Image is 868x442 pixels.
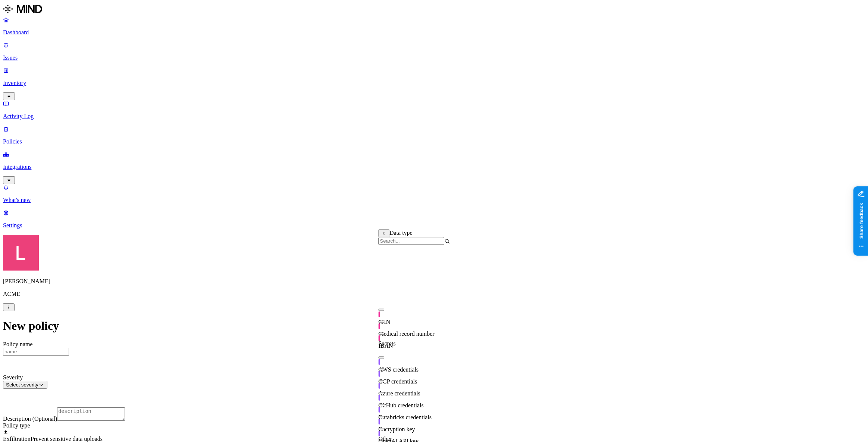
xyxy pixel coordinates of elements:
label: Policy type [3,422,30,429]
img: secret-line.svg [379,371,380,377]
input: Search... [379,237,445,245]
img: secret-line.svg [379,407,380,413]
img: MIND [3,3,42,15]
a: Dashboard [3,16,865,36]
a: Activity Log [3,100,865,120]
img: secret-line.svg [379,430,380,436]
img: pii-line.svg [379,311,380,317]
p: Dashboard [3,29,865,36]
img: Landen Brown [3,235,39,271]
input: name [3,348,69,356]
a: What's new [3,184,865,203]
a: MIND [3,3,865,16]
span: Prevent sensitive data uploads [31,436,103,442]
img: secret-line.svg [379,383,380,389]
span: Data type [389,230,413,236]
span: IBAN [379,342,393,349]
p: Integrations [3,164,865,170]
p: Inventory [3,80,865,86]
p: Settings [3,222,865,229]
img: secret-line.svg [379,359,380,365]
h1: New policy [3,319,865,333]
label: Policy name [3,341,33,347]
a: Inventory [3,67,865,99]
p: Issues [3,54,865,61]
p: Policies [3,138,865,145]
a: Policies [3,126,865,145]
img: pii-line.svg [379,323,380,329]
div: Secrets [379,340,450,347]
p: What's new [3,197,865,203]
label: Description (Optional) [3,416,57,422]
label: Severity [3,374,23,381]
a: Integrations [3,151,865,183]
p: Activity Log [3,113,865,120]
img: pii-line.svg [379,335,380,341]
p: ACME [3,291,865,297]
a: Issues [3,42,865,61]
a: Settings [3,209,865,229]
img: secret-line.svg [379,419,380,424]
img: secret-line.svg [379,395,380,401]
span: Exfiltration [3,436,31,442]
